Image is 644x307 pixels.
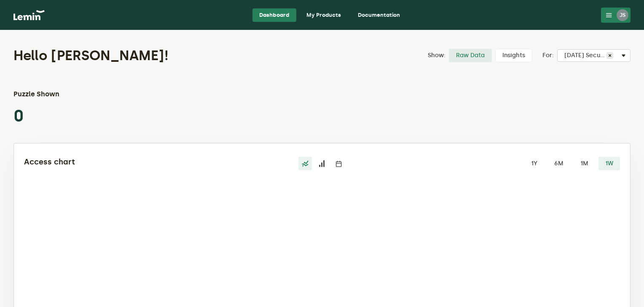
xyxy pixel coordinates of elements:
a: My Products [300,8,348,22]
h2: Access chart [24,157,223,167]
label: Raw Data [449,49,492,62]
h1: Hello [PERSON_NAME]! [13,47,375,64]
img: logo [13,10,45,20]
label: 1W [598,157,620,170]
p: 0 [13,106,86,126]
a: Documentation [351,8,407,22]
h3: Puzzle Shown [13,89,86,99]
label: 1Y [524,157,544,170]
button: JS [601,8,631,23]
label: Insights [495,49,532,62]
label: 1M [574,157,595,170]
label: 6M [547,157,570,170]
span: [DATE] Security [564,52,606,59]
div: JS [617,9,628,21]
label: For: [542,52,554,59]
a: Dashboard [252,8,296,22]
label: Show: [428,52,445,59]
